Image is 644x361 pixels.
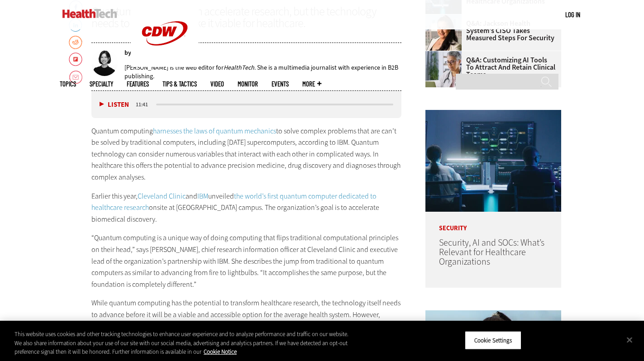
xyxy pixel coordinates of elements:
button: Listen [100,101,129,108]
a: Video [210,81,224,87]
button: Close [620,330,639,350]
span: Specialty [90,81,113,87]
a: Events [272,81,289,87]
a: the world’s first quantum computer dedicated to healthcare research [91,191,377,213]
a: Cleveland Clinic [138,191,186,201]
a: harnesses the laws of quantum mechanics [153,126,276,136]
p: Earlier this year, and unveiled onsite at [GEOGRAPHIC_DATA] campus. The organization’s goal is to... [91,190,402,225]
span: Topics [60,81,76,87]
a: MonITor [238,81,258,87]
span: More [302,81,321,87]
img: doctor on laptop [425,51,462,87]
div: duration [134,100,155,109]
img: Home [62,9,117,18]
a: Tips & Tactics [162,81,197,87]
a: More information about your privacy [204,348,237,356]
img: security team in high-tech computer room [425,110,561,212]
a: CDW [131,60,199,69]
button: Cookie Settings [465,331,521,350]
a: Log in [565,10,580,19]
div: User menu [565,10,580,19]
a: Security, AI and SOCs: What’s Relevant for Healthcare Organizations [439,237,544,268]
p: While quantum computing has the potential to transform healthcare research, the technology itself... [91,297,402,343]
p: Quantum computing to solve complex problems that are can’t be solved by traditional computers, in... [91,125,402,183]
a: Features [127,81,149,87]
div: This website uses cookies and other tracking technologies to enhance user experience and to analy... [14,330,354,356]
div: media player [91,91,402,118]
p: “Quantum computing is a unique way of doing computing that flips traditional computational princi... [91,232,402,290]
a: IBM [197,191,208,201]
p: Security [425,212,561,232]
